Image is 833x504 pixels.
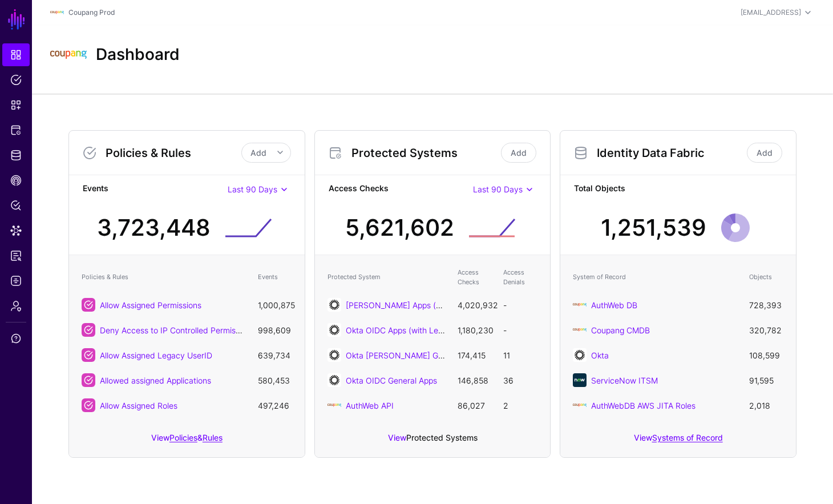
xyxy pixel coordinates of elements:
[69,425,305,457] div: View &
[743,342,789,368] td: 108,599
[10,74,22,86] span: Policies
[2,194,30,217] a: Policy Lens
[573,348,587,362] img: svg+xml;base64,PHN2ZyB3aWR0aD0iNjQiIGhlaWdodD0iNjQiIHZpZXdCb3g9IjAgMCA2NCA2NCIgZmlsbD0ibm9uZSIgeG...
[100,300,201,310] a: Allow Assigned Permissions
[327,373,341,387] img: svg+xml;base64,PHN2ZyB3aWR0aD0iNjQiIGhlaWdodD0iNjQiIHZpZXdCb3g9IjAgMCA2NCA2NCIgZmlsbD0ibm9uZSIgeG...
[327,298,341,312] img: svg+xml;base64,PHN2ZyB3aWR0aD0iNjQiIGhlaWdodD0iNjQiIHZpZXdCb3g9IjAgMCA2NCA2NCIgZmlsbD0ibm9uZSIgeG...
[743,317,789,342] td: 320,782
[329,182,474,196] strong: Access Checks
[97,211,211,245] div: 3,723,448
[573,398,587,412] img: svg+xml;base64,PHN2ZyBpZD0iTG9nbyIgeG1sbnM9Imh0dHA6Ly93d3cudzMub3JnLzIwMDAvc3ZnIiB3aWR0aD0iMTIxLj...
[10,150,22,161] span: Identity Data Fabric
[2,119,30,142] a: Protected Systems
[322,262,452,292] th: Protected System
[498,368,543,393] td: 36
[100,350,212,360] a: Allow Assigned Legacy UserID
[2,219,30,242] a: Data Lens
[2,244,30,267] a: Access Reporting
[100,376,211,385] a: Allowed assigned Applications
[96,45,180,64] h2: Dashboard
[573,373,587,387] img: svg+xml;base64,PHN2ZyB3aWR0aD0iNjQiIGhlaWdodD0iNjQiIHZpZXdCb3g9IjAgMCA2NCA2NCIgZmlsbD0ibm9uZSIgeG...
[591,300,637,310] a: AuthWeb DB
[252,317,298,342] td: 998,609
[10,250,22,261] span: Access Reporting
[573,298,587,312] img: svg+xml;base64,PHN2ZyBpZD0iTG9nbyIgeG1sbnM9Imh0dHA6Ly93d3cudzMub3JnLzIwMDAvc3ZnIiB3aWR0aD0iMTIxLj...
[498,317,543,342] td: -
[10,175,22,186] span: CAEP Hub
[591,376,658,385] a: ServiceNow ITSM
[2,43,30,66] a: Dashboard
[106,146,241,160] h3: Policies & Rules
[68,8,115,17] a: Coupang Prod
[498,342,543,368] td: 11
[10,333,22,344] span: Support
[2,94,30,116] a: Snippets
[452,292,498,317] td: 4,020,932
[2,169,30,192] a: CAEP Hub
[327,348,341,362] img: svg+xml;base64,PHN2ZyB3aWR0aD0iNjQiIGhlaWdodD0iNjQiIHZpZXdCb3g9IjAgMCA2NCA2NCIgZmlsbD0ibm9uZSIgeG...
[452,368,498,393] td: 146,858
[100,325,282,335] a: Deny Access to IP Controlled Permissions off VDI
[346,300,511,310] a: [PERSON_NAME] Apps (with Legacy UserID)
[2,269,30,292] a: Logs
[452,262,498,292] th: Access Checks
[2,68,30,91] a: Policies
[250,148,266,158] span: Add
[346,350,482,360] a: Okta [PERSON_NAME] General Apps
[2,144,30,167] a: Identity Data Fabric
[452,317,498,342] td: 1,180,230
[2,295,30,317] a: Admin
[601,211,706,245] div: 1,251,539
[252,342,298,368] td: 639,734
[573,323,587,337] img: svg+xml;base64,PHN2ZyBpZD0iTG9nbyIgeG1sbnM9Imh0dHA6Ly93d3cudzMub3JnLzIwMDAvc3ZnIiB3aWR0aD0iMTIxLj...
[452,393,498,418] td: 86,027
[203,433,223,442] a: Rules
[252,368,298,393] td: 580,453
[406,433,478,442] a: Protected Systems
[315,425,551,457] div: View
[473,184,523,194] span: Last 90 Days
[252,262,298,292] th: Events
[7,7,26,32] a: SGNL
[10,49,22,61] span: Dashboard
[743,262,789,292] th: Objects
[346,325,487,335] a: Okta OIDC Apps (with Legacy UserID)
[10,300,22,312] span: Admin
[345,211,454,245] div: 5,621,602
[574,182,782,196] strong: Total Objects
[498,262,543,292] th: Access Denials
[100,401,177,410] a: Allow Assigned Roles
[591,350,609,360] a: Okta
[591,401,695,410] a: AuthWebDB AWS JITA Roles
[10,275,22,287] span: Logs
[252,292,298,317] td: 1,000,875
[560,425,796,457] div: View
[743,292,789,317] td: 728,393
[50,6,64,19] img: svg+xml;base64,PHN2ZyBpZD0iTG9nbyIgeG1sbnM9Imh0dHA6Ly93d3cudzMub3JnLzIwMDAvc3ZnIiB3aWR0aD0iMTIxLj...
[228,184,277,194] span: Last 90 Days
[498,393,543,418] td: 2
[252,393,298,418] td: 497,246
[346,401,394,410] a: AuthWeb API
[351,146,499,160] h3: Protected Systems
[652,433,723,442] a: Systems of Record
[597,146,745,160] h3: Identity Data Fabric
[501,143,536,163] a: Add
[498,292,543,317] td: -
[327,398,341,412] img: svg+xml;base64,PHN2ZyBpZD0iTG9nbyIgeG1sbnM9Imh0dHA6Ly93d3cudzMub3JnLzIwMDAvc3ZnIiB3aWR0aD0iMTIxLj...
[741,7,801,18] div: [EMAIL_ADDRESS]
[83,182,228,196] strong: Events
[10,225,22,236] span: Data Lens
[747,143,782,163] a: Add
[346,376,437,385] a: Okta OIDC General Apps
[50,37,87,73] img: svg+xml;base64,PHN2ZyBpZD0iTG9nbyIgeG1sbnM9Imh0dHA6Ly93d3cudzMub3JnLzIwMDAvc3ZnIiB3aWR0aD0iMTIxLj...
[76,262,252,292] th: Policies & Rules
[327,323,341,337] img: svg+xml;base64,PHN2ZyB3aWR0aD0iNjQiIGhlaWdodD0iNjQiIHZpZXdCb3g9IjAgMCA2NCA2NCIgZmlsbD0ibm9uZSIgeG...
[10,99,22,111] span: Snippets
[10,200,22,211] span: Policy Lens
[567,262,743,292] th: System of Record
[169,433,197,442] a: Policies
[10,124,22,136] span: Protected Systems
[591,325,650,335] a: Coupang CMDB
[743,393,789,418] td: 2,018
